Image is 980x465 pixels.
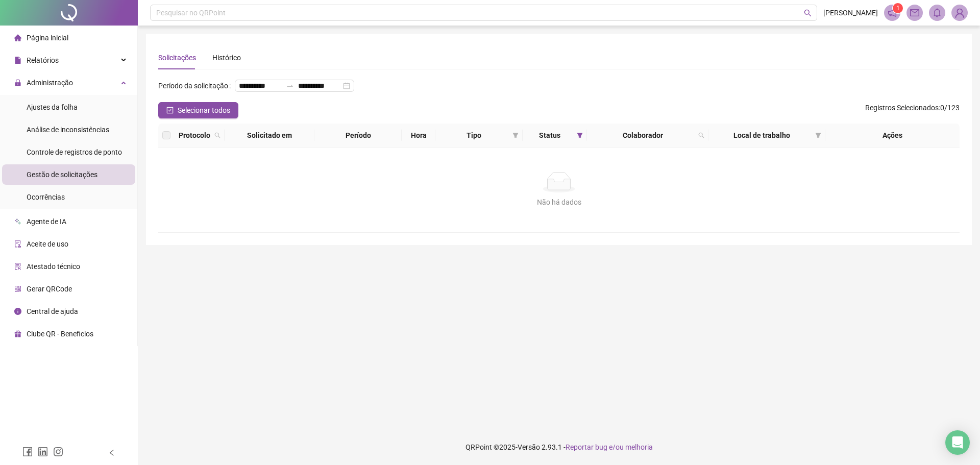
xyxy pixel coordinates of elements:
th: Solicitado em [225,124,314,148]
span: to [286,82,294,90]
button: Selecionar todos [158,102,238,118]
span: facebook [22,447,33,457]
span: gift [14,330,21,337]
span: Gerar QRCode [27,285,72,293]
span: filter [512,132,519,138]
span: solution [14,263,21,270]
span: linkedin [38,447,48,457]
span: Relatórios [27,56,59,64]
span: Registros Selecionados [865,104,939,112]
span: Administração [27,79,73,87]
span: Reportar bug e/ou melhoria [566,443,653,451]
div: Open Intercom Messenger [945,430,970,455]
span: Aceite de uso [27,240,68,248]
footer: QRPoint © 2025 - 2.93.1 - [138,429,980,465]
span: search [214,132,220,138]
span: Versão [518,443,540,451]
th: Período [314,124,402,148]
span: [PERSON_NAME] [823,7,878,18]
div: Solicitações [158,52,196,63]
span: Ocorrências [27,193,65,201]
span: check-square [166,107,174,114]
span: Central de ajuda [27,307,78,315]
label: Período da solicitação [158,78,235,94]
span: Selecionar todos [178,105,230,116]
span: file [14,57,21,64]
span: Página inicial [27,34,68,42]
span: search [212,128,223,143]
span: search [804,9,812,17]
span: Clube QR - Beneficios [27,330,93,338]
span: swap-right [286,82,294,90]
span: Atestado técnico [27,262,80,271]
span: lock [14,79,21,86]
span: Status [527,130,573,141]
span: notification [888,8,897,17]
span: Controle de registros de ponto [27,148,122,156]
th: Hora [402,124,435,148]
div: Ações [829,130,955,141]
span: Agente de IA [27,217,66,226]
span: filter [813,128,823,143]
span: Ajustes da folha [27,103,78,111]
sup: 1 [893,3,903,13]
span: filter [510,128,521,143]
span: home [14,34,21,41]
img: 77048 [952,5,967,20]
span: filter [815,132,821,138]
span: Protocolo [179,130,210,141]
span: Tipo [439,130,508,141]
span: info-circle [14,308,21,315]
span: 1 [896,5,900,12]
div: Histórico [212,52,241,63]
span: : 0 / 123 [865,102,960,118]
span: Colaborador [591,130,694,141]
span: left [108,449,115,456]
span: search [696,128,706,143]
span: filter [577,132,583,138]
span: Local de trabalho [713,130,811,141]
span: bell [933,8,942,17]
span: instagram [53,447,63,457]
span: search [698,132,704,138]
span: qrcode [14,285,21,292]
span: mail [910,8,919,17]
span: filter [575,128,585,143]
span: Gestão de solicitações [27,170,97,179]
span: Análise de inconsistências [27,126,109,134]
div: Não há dados [170,197,947,208]
span: audit [14,240,21,248]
